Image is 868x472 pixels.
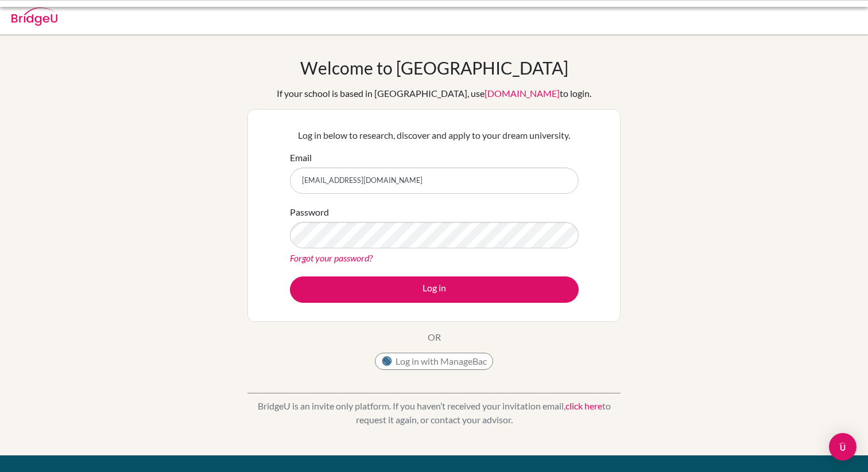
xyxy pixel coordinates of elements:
div: Open Intercom Messenger [829,433,857,461]
div: If your school is based in [GEOGRAPHIC_DATA], use to login. [277,87,591,100]
button: Log in [290,276,579,303]
h1: Welcome to [GEOGRAPHIC_DATA] [300,57,568,78]
label: Password [290,205,329,219]
p: Log in below to research, discover and apply to your dream university. [290,128,579,142]
a: click here [565,400,602,411]
p: OR [428,330,441,344]
a: Forgot your password? [290,252,373,263]
p: BridgeU is an invite only platform. If you haven’t received your invitation email, to request it ... [247,399,621,427]
a: [DOMAIN_NAME] [485,88,560,99]
button: Log in with ManageBac [375,353,493,370]
label: Email [290,151,312,165]
img: Bridge-U [11,7,57,26]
